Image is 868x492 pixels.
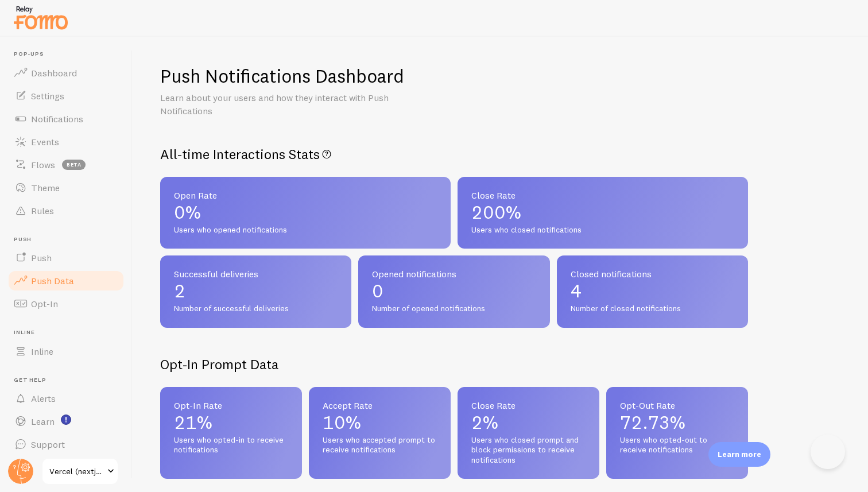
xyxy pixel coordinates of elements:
[620,413,734,432] p: 72.73%
[12,3,69,32] img: fomo-relay-logo-orange.svg
[31,136,59,148] span: Events
[31,252,52,264] span: Push
[620,401,734,410] span: Opt-Out Rate
[31,298,58,309] span: Opt-In
[174,269,338,278] span: Successful deliveries
[31,416,55,427] span: Learn
[31,393,56,404] span: Alerts
[7,292,125,315] a: Opt-In
[7,107,125,130] a: Notifications
[7,176,125,199] a: Theme
[7,130,125,153] a: Events
[471,191,734,200] span: Close Rate
[174,203,437,222] p: 0%
[31,159,55,171] span: Flows
[7,246,125,269] a: Push
[471,225,734,235] span: Users who closed notifications
[174,282,338,300] p: 2
[174,225,437,235] span: Users who opened notifications
[160,64,404,88] h1: Push Notifications Dashboard
[174,413,288,432] p: 21%
[571,304,734,314] span: Number of closed notifications
[323,401,437,410] span: Accept Rate
[31,275,74,286] span: Push Data
[708,442,770,467] div: Learn more
[7,153,125,176] a: Flows beta
[62,160,86,170] span: beta
[7,410,125,433] a: Learn
[372,304,536,314] span: Number of opened notifications
[471,435,586,466] span: Users who closed prompt and block permissions to receive notifications
[31,90,64,102] span: Settings
[160,355,748,373] h2: Opt-In Prompt Data
[174,401,288,410] span: Opt-In Rate
[160,91,436,118] p: Learn about your users and how they interact with Push Notifications
[174,191,437,200] span: Open Rate
[471,203,734,222] p: 200%
[14,329,125,336] span: Inline
[471,401,586,410] span: Close Rate
[7,61,125,84] a: Dashboard
[7,84,125,107] a: Settings
[471,413,586,432] p: 2%
[61,414,71,425] svg: <p>Watch New Feature Tutorials!</p>
[323,435,437,455] span: Users who accepted prompt to receive notifications
[14,377,125,384] span: Get Help
[14,51,125,58] span: Pop-ups
[14,236,125,243] span: Push
[372,282,536,300] p: 0
[372,269,536,278] span: Opened notifications
[49,464,104,478] span: Vercel (nextjs Boilerplate Three Xi 61)
[7,269,125,292] a: Push Data
[31,205,54,216] span: Rules
[7,340,125,363] a: Inline
[7,433,125,456] a: Support
[7,387,125,410] a: Alerts
[718,449,761,460] p: Learn more
[174,435,288,455] span: Users who opted-in to receive notifications
[31,182,60,193] span: Theme
[620,435,734,455] span: Users who opted-out to receive notifications
[31,113,83,125] span: Notifications
[31,346,53,357] span: Inline
[160,145,748,163] h2: All-time Interactions Stats
[571,269,734,278] span: Closed notifications
[31,67,77,79] span: Dashboard
[31,439,65,450] span: Support
[811,435,845,469] iframe: Help Scout Beacon - Open
[323,413,437,432] p: 10%
[174,304,338,314] span: Number of successful deliveries
[7,199,125,222] a: Rules
[41,458,119,485] a: Vercel (nextjs Boilerplate Three Xi 61)
[571,282,734,300] p: 4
